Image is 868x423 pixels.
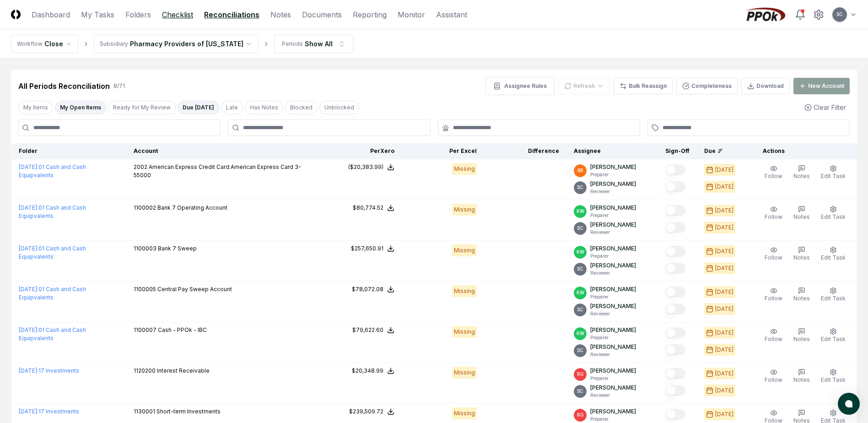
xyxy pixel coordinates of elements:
div: [DATE] [715,305,733,313]
a: [DATE]:01 Cash and Cash Equipvalents [19,245,86,260]
p: [PERSON_NAME] [590,180,636,188]
span: 2002 [134,163,147,170]
span: American Express Credit Card:American Express Card 3-55000 [134,163,301,179]
p: Reviewer [590,188,636,195]
span: Cash - PPOk - IBC [158,326,207,333]
p: Preparer [590,334,636,341]
button: Assignee Rules [485,77,555,95]
a: Monitor [398,9,425,20]
span: Bank 7 Operating Account [157,204,227,211]
div: [DATE] [715,247,733,255]
p: [PERSON_NAME] [590,244,636,253]
button: Unblocked [319,101,359,114]
span: KW [577,330,584,337]
p: Reviewer [590,229,636,236]
span: Edit Task [821,213,846,220]
div: Missing [452,367,477,379]
button: Mark complete [665,246,685,257]
span: 1120200 [134,367,156,374]
button: Edit Task [819,285,847,304]
span: 1100003 [134,245,156,252]
button: $79,622.60 [352,326,394,334]
button: Mark complete [665,287,685,298]
button: Mark complete [665,344,685,355]
th: Per Xero [319,143,402,159]
button: Due Today [178,101,219,114]
img: PPOk logo [744,7,787,22]
span: Notes [793,213,810,220]
a: Notes [270,9,291,20]
button: Edit Task [819,163,847,182]
th: Assignee [566,143,658,159]
button: Notes [792,285,812,304]
div: [DATE] [715,166,733,174]
span: Interest Receivable [157,367,210,374]
span: KW [577,249,584,255]
span: Notes [793,254,810,261]
span: Follow [765,376,782,383]
a: Checklist [162,9,193,20]
span: [DATE] : [19,367,38,374]
button: Edit Task [819,244,847,264]
button: $257,650.91 [351,244,394,253]
div: [DATE] [715,410,733,418]
button: Completeness [676,78,738,94]
a: Reporting [353,9,387,20]
p: Preparer [590,375,636,382]
p: Preparer [590,253,636,260]
span: 1100005 [134,286,156,293]
p: Reviewer [590,270,636,277]
button: Mark complete [665,263,685,274]
div: [DATE] [715,264,733,272]
div: $20,348.99 [352,367,383,375]
div: [DATE] [715,206,733,215]
div: Periods [282,40,303,48]
span: RG [577,371,584,378]
button: $20,348.99 [352,367,394,375]
button: Notes [792,163,812,182]
p: Preparer [590,171,636,178]
div: Subsidiary [100,40,128,48]
button: SC [831,6,848,23]
div: Missing [452,244,477,256]
button: Mark complete [665,222,685,233]
p: [PERSON_NAME] [590,163,636,171]
div: Account [134,147,312,155]
button: Blocked [285,101,318,114]
span: [DATE] : [19,163,38,170]
button: Mark complete [665,205,685,216]
p: [PERSON_NAME] [590,221,636,229]
button: Edit Task [819,326,847,345]
div: $239,509.72 [349,407,383,416]
p: [PERSON_NAME] [590,384,636,392]
div: Missing [452,326,477,338]
button: Follow [763,326,784,345]
span: Notes [793,336,810,342]
div: [DATE] [715,346,733,354]
span: Edit Task [821,173,846,179]
th: Per Excel [402,143,484,159]
button: Notes [792,367,812,386]
div: [DATE] [715,369,733,378]
div: $257,650.91 [351,244,383,253]
button: Notes [792,244,812,264]
button: Ready for My Review [108,101,176,114]
button: Notes [792,204,812,223]
p: Reviewer [590,392,636,399]
span: Follow [765,254,782,261]
button: atlas-launcher [838,393,860,415]
span: [DATE] : [19,286,38,293]
div: [DATE] [715,386,733,395]
div: Actions [755,147,850,155]
span: KW [577,289,584,296]
span: SC [577,266,583,272]
div: [DATE] [715,223,733,232]
span: SC [577,388,583,395]
div: Workflow [17,40,43,48]
a: Dashboard [32,9,70,20]
span: [DATE] : [19,408,38,415]
p: [PERSON_NAME] [590,407,636,416]
span: Short-term Investments [156,408,221,415]
a: [DATE]:01 Cash and Cash Equipvalents [19,204,86,219]
span: Follow [765,336,782,342]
